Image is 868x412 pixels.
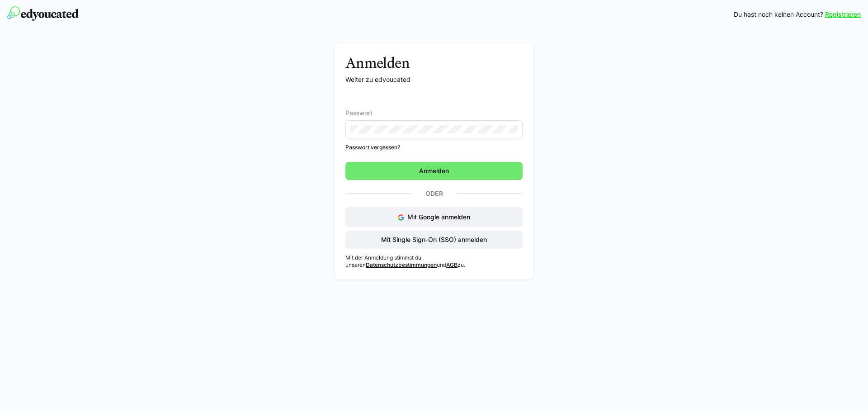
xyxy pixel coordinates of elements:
[418,166,450,175] span: Anmelden
[380,235,488,244] span: Mit Single Sign-On (SSO) anmelden
[345,75,523,84] p: Weiter zu edyoucated
[345,144,523,151] a: Passwort vergessen?
[734,10,823,19] span: Du hast noch keinen Account?
[345,54,523,71] h3: Anmelden
[345,207,523,227] button: Mit Google anmelden
[7,6,79,21] img: edyoucated
[412,187,456,200] p: Oder
[366,261,437,268] a: Datenschutzbestimmungen
[345,109,373,117] span: Passwort
[825,10,861,19] a: Registrieren
[345,162,523,180] button: Anmelden
[407,213,470,221] span: Mit Google anmelden
[345,254,523,269] p: Mit der Anmeldung stimmst du unseren und zu.
[345,231,523,249] button: Mit Single Sign-On (SSO) anmelden
[446,261,458,268] a: AGB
